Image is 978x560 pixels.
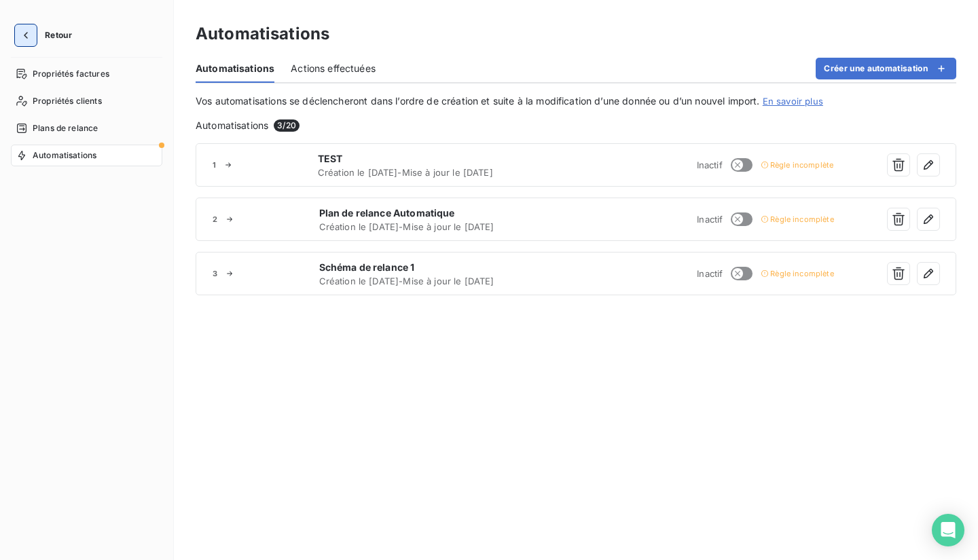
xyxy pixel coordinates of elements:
[763,96,823,107] a: En savoir plus
[932,514,964,546] div: Open Intercom Messenger
[318,152,574,166] span: TEST
[213,215,217,223] span: 2
[196,22,329,46] h3: Automatisations
[770,269,833,278] span: Règle incomplète
[196,95,760,107] span: Vos automatisations se déclencheront dans l’ordre de création et suite à la modification d’une do...
[319,206,575,220] span: Plan de relance Automatique
[319,261,575,274] span: Schéma de relance 1
[697,268,723,279] span: Inactif
[213,161,216,169] span: 1
[274,119,300,132] span: 3 / 20
[770,215,833,223] span: Règle incomplète
[11,145,162,166] a: Automatisations
[33,122,98,134] span: Plans de relance
[196,62,274,75] span: Automatisations
[33,95,102,107] span: Propriétés clients
[318,167,574,178] span: Création le [DATE] - Mise à jour le [DATE]
[319,276,575,286] span: Création le [DATE] - Mise à jour le [DATE]
[291,62,376,75] span: Actions effectuées
[816,58,956,79] button: Créer une automatisation
[11,117,162,139] a: Plans de relance
[697,160,723,170] span: Inactif
[213,269,217,278] span: 3
[33,149,96,162] span: Automatisations
[770,161,833,169] span: Règle incomplète
[196,119,268,132] span: Automatisations
[11,24,83,46] button: Retour
[697,214,723,225] span: Inactif
[11,90,162,112] a: Propriétés clients
[33,68,109,80] span: Propriétés factures
[11,63,162,85] a: Propriétés factures
[319,221,575,232] span: Création le [DATE] - Mise à jour le [DATE]
[45,31,72,39] span: Retour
